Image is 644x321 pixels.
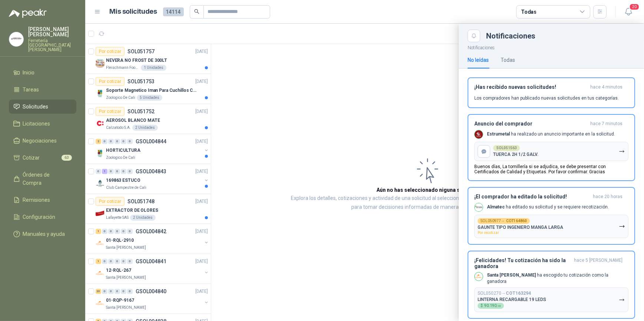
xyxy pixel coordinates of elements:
b: Santa [PERSON_NAME] [487,272,536,278]
b: COT164860 [506,219,527,223]
span: Tareas [23,86,39,94]
img: Logo peakr [9,9,47,18]
p: TUERCA 2H 1/2 GALV. [493,152,538,157]
button: ¡Felicidades! Tu cotización ha sido la ganadorahace 5 [PERSON_NAME] Company LogoSanta [PERSON_NAM... [468,251,635,319]
span: Cotizar [23,154,40,162]
b: COT163294 [506,291,531,296]
a: Cotizar63 [9,151,76,165]
button: SOL050270→COT163294LINTERNA RECARGABLE 19 LEDS$90.190,10 [474,287,628,312]
span: 20 [629,3,640,10]
span: search [194,9,199,14]
span: Negociaciones [23,137,57,145]
div: No leídas [468,56,489,64]
p: ha escogido tu cotización como la ganadora [487,272,628,285]
p: SOL050270 → [478,291,531,296]
a: Remisiones [9,193,76,207]
img: Company Logo [475,130,483,138]
b: Almatec [487,204,505,210]
span: hace 5 [PERSON_NAME] [574,257,623,269]
span: 63 [62,155,72,161]
div: SOL050977 → [478,218,530,224]
img: Company Logo [475,272,483,281]
p: ha realizado un anuncio importante en la solicitud. [487,131,615,137]
a: Licitaciones [9,117,76,131]
div: Todas [501,56,515,64]
span: Licitaciones [23,120,50,128]
div: SOL051563 [493,145,520,151]
img: Company Logo [475,203,483,211]
span: Por recotizar [478,231,499,235]
a: Tareas [9,83,76,97]
span: hace 20 horas [593,194,623,200]
h3: ¡Felicidades! Tu cotización ha sido la ganadora [474,257,571,269]
span: Remisiones [23,196,50,204]
span: Manuales y ayuda [23,230,65,238]
div: $ [478,303,504,309]
button: ¡El comprador ha editado la solicitud!hace 20 horas Company LogoAlmatec ha editado su solicitud y... [468,187,635,245]
button: Close [468,30,480,42]
span: hace 7 minutos [590,121,623,127]
span: hace 4 minutos [590,84,623,90]
a: Inicio [9,66,76,80]
p: Buenos días, La tornillería si se adjudica, se debe presentar con Certificados de Calidad y Etiqu... [474,164,628,174]
span: 90.190 [484,304,501,308]
p: LINTERNA RECARGABLE 19 LEDS [478,297,546,302]
button: SOL050977→COT164860GAUNTE TIPO INGENIERO MANGA LARGAPor recotizar [474,215,628,238]
h3: Anuncio del comprador [474,121,587,127]
span: ,10 [497,304,501,308]
button: SOL051563TUERCA 2H 1/2 GALV. [474,142,628,161]
h3: ¡El comprador ha editado la solicitud! [474,194,590,200]
span: Configuración [23,213,56,221]
h1: Mis solicitudes [110,6,157,17]
span: Inicio [23,68,35,77]
a: Solicitudes [9,100,76,114]
p: Notificaciones [459,42,644,51]
p: Los compradores han publicado nuevas solicitudes en tus categorías. [474,95,619,101]
p: [PERSON_NAME] [PERSON_NAME] [28,27,76,37]
span: 14114 [163,7,184,16]
span: Órdenes de Compra [23,171,69,187]
button: Anuncio del compradorhace 7 minutos Company LogoEstrumetal ha realizado un anuncio importante en ... [468,114,635,181]
span: Solicitudes [23,103,49,111]
h3: ¡Has recibido nuevas solicitudes! [474,84,587,90]
p: Ferretería [GEOGRAPHIC_DATA][PERSON_NAME] [28,39,76,52]
img: Company Logo [9,32,23,46]
p: ha editado su solicitud y se requiere recotización. [487,204,609,210]
a: Órdenes de Compra [9,168,76,190]
p: GAUNTE TIPO INGENIERO MANGA LARGA [478,225,563,230]
a: Negociaciones [9,134,76,148]
b: Estrumetal [487,131,510,137]
button: ¡Has recibido nuevas solicitudes!hace 4 minutos Los compradores han publicado nuevas solicitudes ... [468,77,635,108]
a: Configuración [9,210,76,224]
button: 20 [622,5,635,19]
div: Todas [521,8,537,16]
div: Notificaciones [486,32,635,40]
a: Manuales y ayuda [9,227,76,241]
